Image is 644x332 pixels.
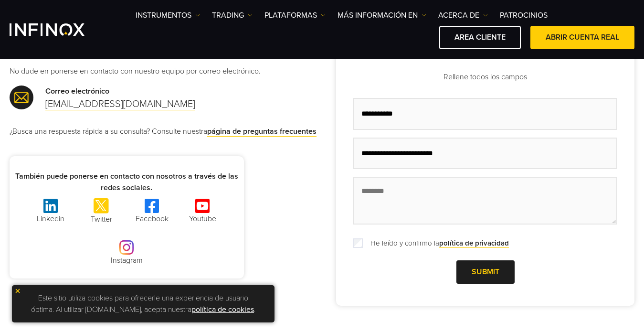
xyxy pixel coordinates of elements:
[15,171,238,193] strong: También puede ponerse en contacto con nosotros a través de las redes sociales.
[10,65,322,77] p: No dude en ponerse en contacto con nuestro equipo por correo electrónico.
[14,288,21,294] img: yellow close icon
[128,213,176,225] p: Facebook
[439,239,509,247] strong: política de privacidad
[45,98,195,110] a: [EMAIL_ADDRESS][DOMAIN_NAME]
[207,127,317,137] a: página de preguntas frecuentes
[500,10,548,21] a: Patrocinios
[77,214,125,225] p: Twitter
[136,10,200,21] a: Instrumentos
[27,213,74,225] p: Linkedin
[10,126,322,137] p: ¿Busca una respuesta rápida a su consulta? Consulte nuestra
[365,238,509,249] label: He leído y confirmo la
[45,86,109,96] strong: Correo electrónico
[530,26,634,49] a: ABRIR CUENTA REAL
[264,10,326,21] a: PLATAFORMAS
[438,10,488,21] a: ACERCA DE
[353,71,617,83] p: Rellene todos los campos
[456,260,515,284] a: Submit
[10,23,107,36] a: INFINOX Logo
[212,10,253,21] a: TRADING
[191,305,254,314] a: política de cookies
[103,255,150,266] p: Instagram
[439,26,521,49] a: AREA CLIENTE
[17,290,270,318] p: Este sitio utiliza cookies para ofrecerle una experiencia de usuario óptima. Al utilizar [DOMAIN_...
[338,10,426,21] a: Más información en
[179,213,226,225] p: Youtube
[439,239,509,248] a: política de privacidad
